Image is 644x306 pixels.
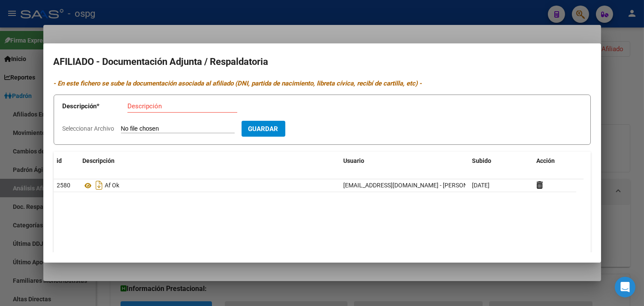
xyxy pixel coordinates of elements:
p: Descripción [63,101,127,111]
i: Descargar documento [94,178,105,192]
datatable-header-cell: Usuario [340,152,469,170]
datatable-header-cell: id [54,152,79,170]
span: [DATE] [472,182,490,189]
span: Acción [537,157,555,164]
button: Guardar [242,121,285,137]
span: Usuario [344,157,365,164]
span: Af Ok [105,182,120,189]
span: Guardar [248,125,278,133]
datatable-header-cell: Descripción [79,152,340,170]
div: Open Intercom Messenger [615,277,635,297]
span: [EMAIL_ADDRESS][DOMAIN_NAME] - [PERSON_NAME] [344,182,489,189]
datatable-header-cell: Acción [533,152,576,170]
span: Subido [472,157,492,164]
span: Descripción [83,157,115,164]
datatable-header-cell: Subido [469,152,533,170]
span: 2580 [57,182,71,189]
span: Seleccionar Archivo [63,125,115,132]
span: id [57,157,62,164]
h2: AFILIADO - Documentación Adjunta / Respaldatoria [54,54,591,70]
i: - En este fichero se sube la documentación asociada al afiliado (DNI, partida de nacimiento, libr... [54,80,422,87]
